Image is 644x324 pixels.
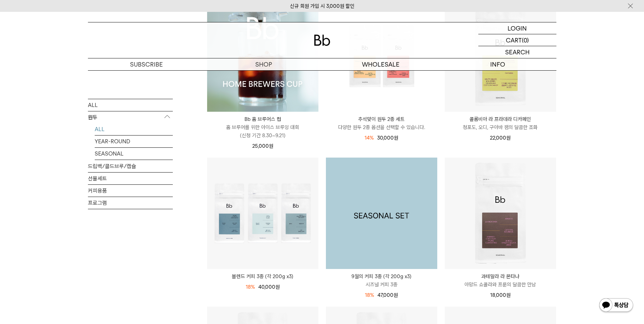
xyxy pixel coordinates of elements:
[88,111,173,123] p: 원두
[95,147,173,159] a: SEASONAL
[326,272,437,281] p: 9월의 커피 3종 (각 200g x3)
[95,123,173,135] a: ALL
[314,35,330,46] img: 로고
[88,197,173,209] a: 프로그램
[506,135,511,141] span: 원
[88,172,173,184] a: 선물세트
[508,22,527,34] p: LOGIN
[207,158,318,269] img: 블렌드 커피 3종 (각 200g x3)
[207,272,318,281] a: 블렌드 커피 3종 (각 200g x3)
[599,298,634,314] img: 카카오톡 채널 1:1 채팅 버튼
[88,99,173,111] a: ALL
[506,34,522,46] p: CART
[490,292,511,298] span: 18,000
[445,272,556,281] p: 과테말라 라 몬타냐
[445,115,556,131] a: 콜롬비아 라 프라데라 디카페인 청포도, 오디, 구아바 잼의 달콤한 조화
[522,34,529,46] p: (0)
[326,158,437,269] a: 9월의 커피 3종 (각 200g x3)
[326,123,437,131] p: 다양한 원두 2종 옵션을 선택할 수 있습니다.
[378,292,398,298] span: 47,000
[439,58,556,70] p: INFO
[445,115,556,123] p: 콜롬비아 라 프라데라 디카페인
[252,143,273,149] span: 25,000
[445,281,556,289] p: 아망드 쇼콜라와 프룬의 달콤한 만남
[326,115,437,123] p: 추석맞이 원두 2종 세트
[365,134,374,142] div: 14%
[506,292,511,298] span: 원
[377,135,398,141] span: 30,000
[490,135,511,141] span: 22,000
[326,115,437,131] a: 추석맞이 원두 2종 세트 다양한 원두 2종 옵션을 선택할 수 있습니다.
[445,272,556,289] a: 과테말라 라 몬타냐 아망드 쇼콜라와 프룬의 달콤한 만남
[246,283,255,291] div: 18%
[207,115,318,123] p: Bb 홈 브루어스 컵
[445,158,556,269] img: 과테말라 라 몬타냐
[326,281,437,289] p: 시즈널 커피 3종
[393,292,398,298] span: 원
[445,123,556,131] p: 청포도, 오디, 구아바 잼의 달콤한 조화
[95,135,173,147] a: YEAR-ROUND
[322,58,439,70] p: WHOLESALE
[394,135,398,141] span: 원
[258,284,280,290] span: 40,000
[505,46,530,58] p: SEARCH
[365,291,374,299] div: 18%
[207,123,318,140] p: 홈 브루어를 위한 아이스 브루잉 대회 (신청 기간 8.30~9.21)
[478,34,556,46] a: CART (0)
[275,284,280,290] span: 원
[269,143,273,149] span: 원
[290,3,354,9] a: 신규 회원 가입 시 3,000원 할인
[326,158,437,269] img: 1000000743_add2_064.png
[205,58,322,70] a: SHOP
[207,115,318,140] a: Bb 홈 브루어스 컵 홈 브루어를 위한 아이스 브루잉 대회(신청 기간 8.30~9.21)
[88,58,205,70] a: SUBSCRIBE
[478,22,556,34] a: LOGIN
[88,184,173,196] a: 커피용품
[88,160,173,172] a: 드립백/콜드브루/캡슐
[326,272,437,289] a: 9월의 커피 3종 (각 200g x3) 시즈널 커피 3종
